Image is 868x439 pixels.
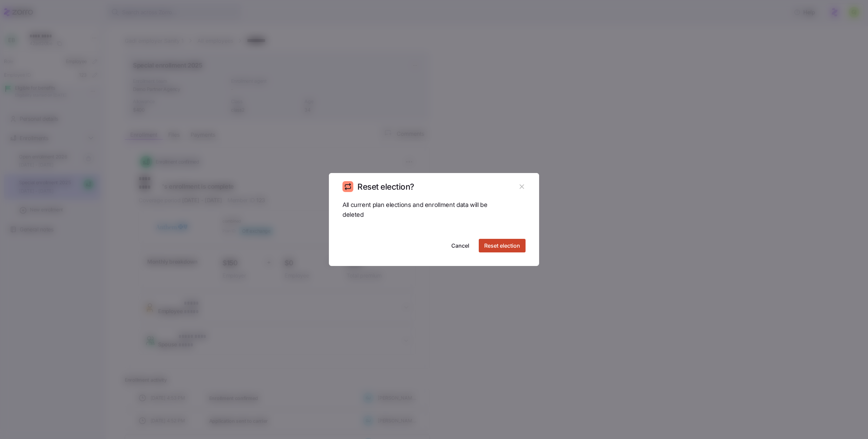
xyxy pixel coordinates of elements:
span: Cancel [451,242,469,250]
h1: Reset election? [357,182,414,192]
span: All current plan elections and enrollment data will be deleted [342,200,488,220]
span: Reset election [484,242,520,250]
button: Reset election [479,239,526,252]
button: Cancel [446,239,475,252]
